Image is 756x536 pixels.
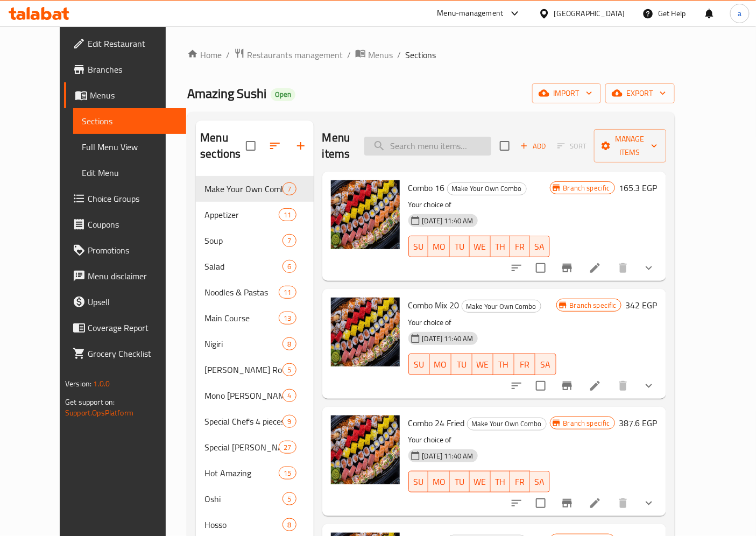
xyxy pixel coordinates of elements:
[204,260,282,273] div: Salad
[454,239,465,255] span: TU
[355,48,393,62] a: Menus
[204,286,279,299] span: Noodles & Pastas
[331,180,400,249] img: Combo 16
[64,341,186,366] a: Grocery Checklist
[636,490,662,516] button: show more
[448,182,526,195] span: Make Your Own Combo
[504,490,529,516] button: sort-choices
[73,108,186,134] a: Sections
[282,415,296,428] div: items
[204,492,282,505] span: Oshi
[283,184,295,194] span: 7
[589,262,602,274] a: Edit menu item
[530,471,550,492] button: SA
[434,357,447,372] span: MO
[88,218,178,231] span: Coupons
[204,208,279,221] span: Appetizer
[540,357,552,372] span: SA
[535,354,556,375] button: SA
[589,497,602,510] a: Edit menu item
[516,138,550,154] span: Add item
[554,255,580,281] button: Branch-specific-item
[279,287,295,298] span: 11
[451,354,472,375] button: TU
[196,383,313,408] div: Mono [PERSON_NAME] Roll 4 pieces4
[204,518,282,531] span: Hosso
[73,134,186,160] a: Full Menu View
[64,82,186,108] a: Menus
[196,202,313,228] div: Appetizer11
[519,140,548,152] span: Add
[82,140,178,153] span: Full Menu View
[594,129,666,163] button: Manage items
[204,441,279,454] div: Special Maki Roll 4 pieces
[510,471,530,492] button: FR
[405,48,436,61] span: Sections
[90,89,178,102] span: Menus
[614,87,666,100] span: export
[196,176,313,202] div: Make Your Own Combo7
[504,255,529,281] button: sort-choices
[279,208,296,221] div: items
[64,57,186,82] a: Branches
[65,377,91,391] span: Version:
[93,377,110,391] span: 1.0.0
[196,279,313,305] div: Noodles & Pastas11
[619,415,658,431] h6: 387.6 EGP
[64,211,186,237] a: Coupons
[408,415,465,431] span: Combo 24 Fried
[428,236,450,257] button: MO
[477,357,489,372] span: WE
[204,467,279,479] div: Hot Amazing
[589,379,602,392] a: Edit menu item
[262,133,288,159] span: Sort sections
[200,130,245,162] h2: Menu sections
[283,365,295,375] span: 5
[73,160,186,186] a: Edit Menu
[619,180,658,195] h6: 165.3 EGP
[534,474,546,490] span: SA
[65,406,133,420] a: Support.OpsPlatform
[408,354,430,375] button: SU
[282,182,296,195] div: items
[331,298,400,366] img: Combo Mix 20
[559,418,614,428] span: Branch specific
[491,236,511,257] button: TH
[550,138,594,154] span: Select section first
[462,300,541,313] span: Make Your Own Combo
[408,297,460,313] span: Combo Mix 20
[636,255,662,281] button: show more
[554,490,580,516] button: Branch-specific-item
[279,286,296,299] div: items
[447,182,527,195] div: Make Your Own Combo
[204,415,282,428] span: Special Chef's 4 pieces
[196,486,313,512] div: Oshi5
[64,289,186,315] a: Upsell
[64,315,186,341] a: Coverage Report
[187,81,266,105] span: Amazing Sushi
[196,305,313,331] div: Main Course13
[491,471,511,492] button: TH
[408,471,429,492] button: SU
[467,418,547,431] div: Make Your Own Combo
[82,115,178,128] span: Sections
[204,441,279,454] span: Special [PERSON_NAME] Roll 4 pieces
[559,183,614,193] span: Branch specific
[279,441,296,454] div: items
[279,210,295,220] span: 11
[413,239,425,255] span: SU
[187,48,222,61] a: Home
[279,442,295,453] span: 27
[64,186,186,211] a: Choice Groups
[288,133,314,159] button: Add section
[474,239,486,255] span: WE
[530,236,550,257] button: SA
[204,337,282,350] span: Nigiri
[418,334,478,344] span: [DATE] 11:40 AM
[472,354,493,375] button: WE
[88,295,178,308] span: Upsell
[529,375,552,397] span: Select to update
[226,48,230,61] li: /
